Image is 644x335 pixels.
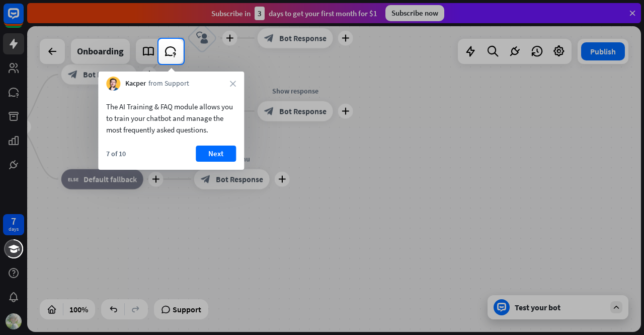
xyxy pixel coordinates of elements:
span: from Support [148,79,189,89]
i: close [230,81,236,87]
button: Next [196,146,236,162]
button: Open LiveChat chat widget [8,4,38,34]
div: 7 of 10 [106,149,126,158]
span: Kacper [125,79,146,89]
div: The AI Training & FAQ module allows you to train your chatbot and manage the most frequently aske... [106,101,236,136]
